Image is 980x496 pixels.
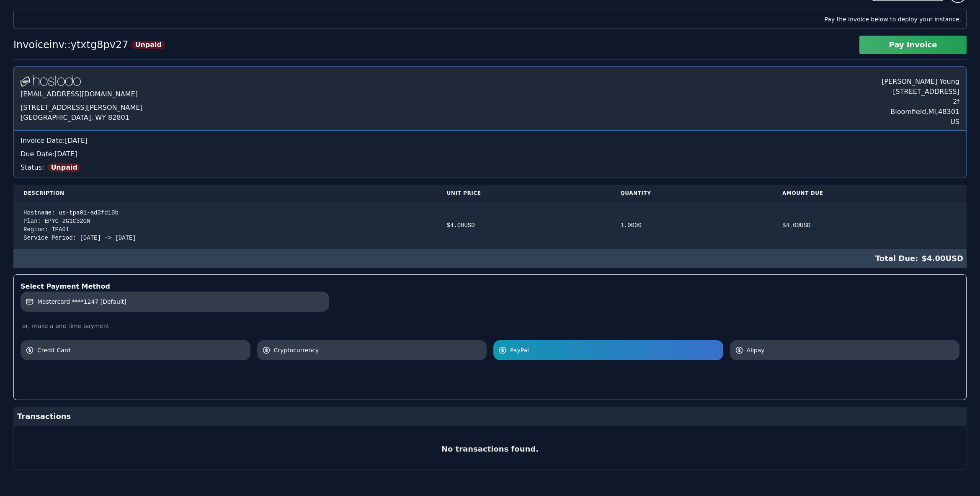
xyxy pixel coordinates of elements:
[274,346,482,354] span: Cryptocurrency
[782,221,957,230] div: $ 4.00 USD
[882,73,959,87] div: [PERSON_NAME] Young
[825,15,961,23] div: Pay the invoice below to deploy your instance.
[441,443,539,455] h2: No transactions found.
[859,36,967,54] button: Pay Invoice
[620,221,762,230] div: 1.0000
[446,221,600,230] div: $ 4.00 USD
[875,253,922,264] span: Total Due:
[37,346,245,354] span: Credit Card
[13,185,436,202] th: Description
[436,185,610,202] th: Unit Price
[23,209,426,242] div: Hostname: us-tpa01-ad3fd10b Plan: EPYC-2G1C32GN Region: TPA01 Service Period: [DATE] -> [DATE]
[882,117,959,127] div: US
[21,88,143,103] div: [EMAIL_ADDRESS][DOMAIN_NAME]
[882,107,959,117] div: Bloomfield , MI , 48301
[772,185,967,202] th: Amount Due
[21,103,143,113] div: [STREET_ADDRESS][PERSON_NAME]
[21,149,959,159] div: Due Date: [DATE]
[14,407,966,426] div: Transactions
[21,322,959,330] div: or, make a one time payment
[21,282,959,292] div: Select Payment Method
[37,297,126,306] span: Mastercard ****1247 [Default]
[510,346,718,354] span: PayPal
[882,87,959,97] div: [STREET_ADDRESS]
[21,75,81,88] img: Logo
[852,369,959,383] iframe: PayPal
[13,249,967,268] div: $ 4.00 USD
[21,159,959,173] div: Status:
[882,97,959,107] div: 2f
[21,136,959,146] div: Invoice Date: [DATE]
[610,185,772,202] th: Quantity
[132,41,165,49] span: Unpaid
[13,38,128,52] div: Invoice inv::ytxtg8pv27
[747,346,955,354] span: Alipay
[21,113,143,123] div: [GEOGRAPHIC_DATA], WY 82801
[47,163,81,172] span: Unpaid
